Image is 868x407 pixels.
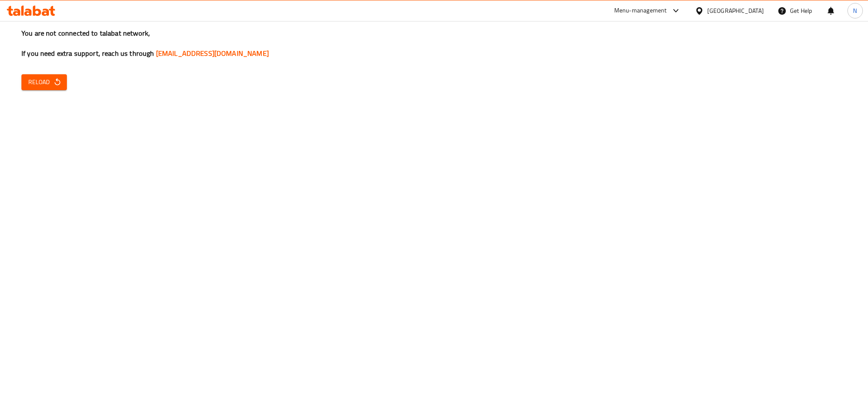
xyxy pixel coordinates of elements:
[156,47,269,60] a: [EMAIL_ADDRESS][DOMAIN_NAME]
[21,74,67,90] button: Reload
[853,6,857,15] span: N
[28,77,60,88] span: Reload
[707,6,764,15] div: [GEOGRAPHIC_DATA]
[21,28,847,58] h3: You are not connected to talabat network, If you need extra support, reach us through
[614,6,667,16] div: Menu-management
